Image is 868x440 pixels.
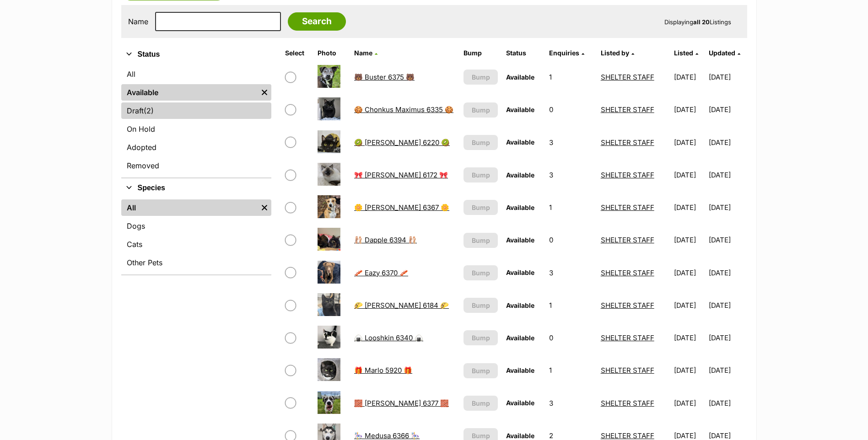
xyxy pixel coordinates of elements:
span: Available [506,236,534,244]
button: Status [121,48,271,60]
td: [DATE] [670,387,708,419]
td: [DATE] [670,322,708,354]
td: [DATE] [670,192,708,223]
span: Available [506,366,534,374]
td: 0 [545,94,596,125]
span: Name [354,49,372,57]
a: SHELTER STAFF [601,366,654,375]
a: All [121,199,258,216]
a: Cats [121,236,271,252]
a: Removed [121,157,271,174]
span: Displaying Listings [664,18,731,26]
span: Available [506,171,534,179]
td: [DATE] [709,127,746,158]
td: [DATE] [709,322,746,354]
a: 🩰 Dapple 6394 🩰 [354,236,417,244]
a: SHELTER STAFF [601,138,654,147]
a: Draft [121,102,271,119]
a: 🎠 Medusa 6366 🎠 [354,431,420,440]
span: Available [506,204,534,211]
input: Search [288,12,346,31]
a: Other Pets [121,254,271,271]
td: 0 [545,224,596,256]
td: [DATE] [709,159,746,191]
a: Available [121,84,258,101]
td: 1 [545,354,596,386]
td: 3 [545,159,596,191]
th: Status [502,46,545,60]
a: Remove filter [258,199,271,216]
span: Bump [472,333,490,343]
span: Available [506,268,534,276]
span: Bump [472,300,490,310]
td: [DATE] [709,192,746,223]
a: On Hold [121,121,271,137]
td: [DATE] [670,159,708,191]
th: Bump [460,46,501,60]
span: translation missing: en.admin.listings.index.attributes.enquiries [549,49,579,57]
td: [DATE] [709,387,746,419]
td: [DATE] [670,290,708,321]
span: Available [506,73,534,81]
button: Bump [464,233,497,248]
td: 1 [545,192,596,223]
a: All [121,66,271,82]
a: 🎀 [PERSON_NAME] 6172 🎀 [354,171,448,179]
a: 🐻 Buster 6375 🐻 [354,73,415,81]
td: 3 [545,127,596,158]
a: SHELTER STAFF [601,268,654,277]
strong: all 20 [693,18,710,26]
span: Bump [472,268,490,278]
a: SHELTER STAFF [601,333,654,342]
button: Bump [464,298,497,313]
td: 1 [545,290,596,321]
a: 🍪 Chonkus Maximus 6335 🍪 [354,105,453,114]
button: Bump [464,396,497,411]
button: Bump [464,330,497,345]
a: 🎁 Marlo 5920 🎁 [354,366,412,375]
a: Dogs [121,218,271,234]
a: Listed by [601,49,634,57]
span: Bump [472,105,490,115]
span: Available [506,106,534,113]
a: Adopted [121,139,271,156]
span: Updated [709,49,735,57]
a: Listed [674,49,698,57]
a: 🥓 Eazy 6370 🥓 [354,268,408,277]
a: 🌮 [PERSON_NAME] 6184 🌮 [354,301,449,310]
span: Bump [472,170,490,180]
span: Bump [472,72,490,82]
a: SHELTER STAFF [601,105,654,114]
span: Available [506,399,534,407]
button: Bump [464,70,497,85]
td: [DATE] [670,127,708,158]
span: Available [506,334,534,342]
td: 1 [545,61,596,93]
td: 3 [545,257,596,289]
td: [DATE] [670,94,708,125]
label: Name [128,17,148,26]
a: Name [354,49,377,57]
a: 🥝 [PERSON_NAME] 6220 🥝 [354,138,450,147]
td: [DATE] [670,354,708,386]
td: [DATE] [709,94,746,125]
td: [DATE] [709,61,746,93]
td: [DATE] [709,354,746,386]
span: Bump [472,203,490,212]
a: Updated [709,49,740,57]
span: Available [506,301,534,309]
div: Species [121,198,271,274]
a: SHELTER STAFF [601,236,654,244]
button: Bump [464,265,497,280]
a: SHELTER STAFF [601,399,654,408]
td: 3 [545,387,596,419]
th: Photo [314,46,350,60]
button: Bump [464,102,497,118]
td: [DATE] [670,257,708,289]
span: Available [506,138,534,146]
th: Select [281,46,313,60]
span: Bump [472,138,490,147]
td: [DATE] [709,257,746,289]
td: [DATE] [670,61,708,93]
span: (2) [144,105,154,116]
